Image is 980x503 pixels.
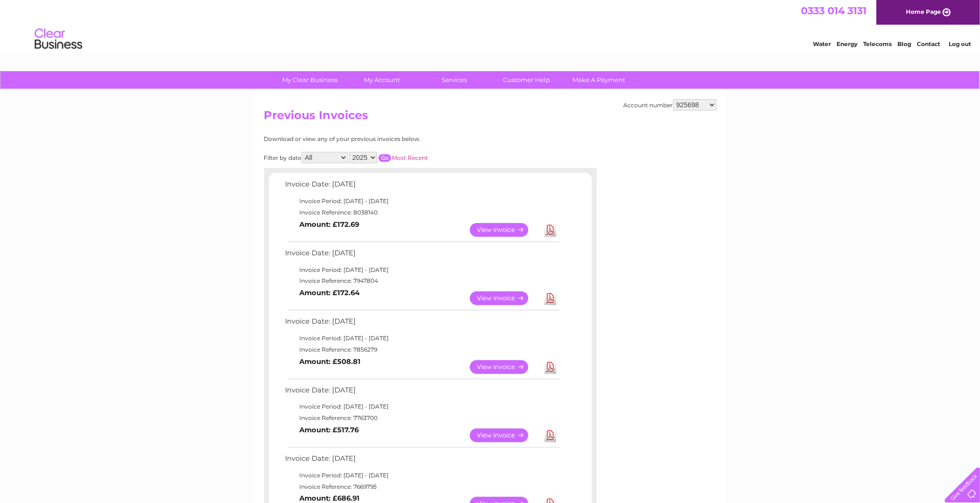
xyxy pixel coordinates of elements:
[283,344,561,355] td: Invoice Reference: 7856279
[470,428,540,442] a: View
[300,494,360,503] b: Amount: £686.91
[544,291,556,305] a: Download
[837,40,857,47] a: Energy
[283,275,561,287] td: Invoice Reference: 7947804
[283,481,561,493] td: Invoice Reference: 7669795
[470,291,540,305] a: View
[264,109,716,127] h2: Previous Invoices
[283,178,561,196] td: Invoice Date: [DATE]
[544,428,556,442] a: Download
[470,360,540,374] a: View
[300,426,359,434] b: Amount: £517.76
[813,40,831,47] a: Water
[544,360,556,374] a: Download
[264,152,514,163] div: Filter by date
[300,289,360,297] b: Amount: £172.64
[283,470,561,481] td: Invoice Period: [DATE] - [DATE]
[283,401,561,412] td: Invoice Period: [DATE] - [DATE]
[283,384,561,401] td: Invoice Date: [DATE]
[392,154,428,161] a: Most Recent
[264,136,514,142] div: Download or view any of your previous invoices below.
[863,40,892,47] a: Telecoms
[300,357,361,366] b: Amount: £508.81
[266,5,715,46] div: Clear Business is a trading name of Verastar Limited (registered in [GEOGRAPHIC_DATA] No. 3667643...
[271,71,349,89] a: My Clear Business
[283,196,561,207] td: Invoice Period: [DATE] - [DATE]
[801,5,866,17] a: 0333 014 3131
[283,315,561,333] td: Invoice Date: [DATE]
[487,71,566,89] a: Customer Help
[283,412,561,424] td: Invoice Reference: 7763700
[917,40,940,47] a: Contact
[415,71,494,89] a: Services
[283,264,561,276] td: Invoice Period: [DATE] - [DATE]
[897,40,911,47] a: Blog
[283,452,561,470] td: Invoice Date: [DATE]
[949,40,971,47] a: Log out
[343,71,421,89] a: My Account
[544,223,556,237] a: Download
[283,207,561,218] td: Invoice Reference: 8038140
[470,223,540,237] a: View
[283,333,561,344] td: Invoice Period: [DATE] - [DATE]
[624,99,716,111] div: Account number
[300,220,360,229] b: Amount: £172.69
[34,25,83,54] img: logo.png
[560,71,638,89] a: Make A Payment
[283,247,561,264] td: Invoice Date: [DATE]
